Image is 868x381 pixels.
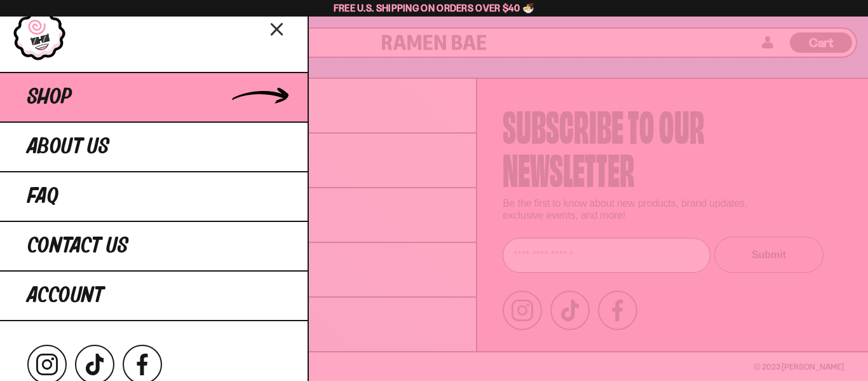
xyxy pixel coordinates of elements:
span: About Us [27,135,109,158]
span: Shop [27,86,72,109]
span: Contact Us [27,235,128,258]
span: Free U.S. Shipping on Orders over $40 🍜 [334,2,535,14]
span: FAQ [27,185,58,208]
span: Account [27,284,104,307]
button: Close menu [266,17,288,39]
